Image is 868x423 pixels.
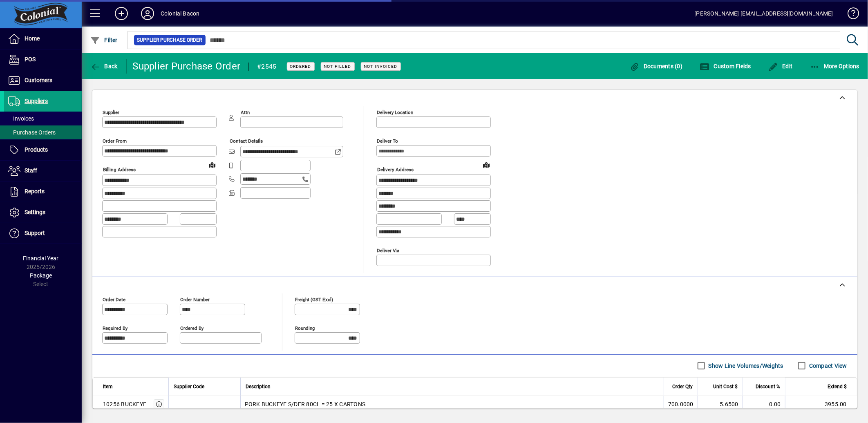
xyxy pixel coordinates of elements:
span: Suppliers [25,98,48,104]
span: Package [30,272,52,279]
span: Item [103,382,113,391]
button: Filter [88,33,120,47]
a: Staff [4,161,82,181]
span: More Options [810,63,860,69]
span: Unit Cost $ [713,382,738,391]
div: #2545 [257,60,276,73]
a: View on map [480,158,493,171]
span: Not Invoiced [364,64,398,69]
span: Description [246,382,271,391]
span: Custom Fields [700,63,751,69]
span: Support [25,230,45,236]
button: Profile [134,6,161,21]
label: Compact View [808,362,847,370]
label: Show Line Volumes/Weights [707,362,783,370]
a: Support [4,223,82,244]
span: Documents (0) [630,63,683,69]
span: Reports [25,188,45,195]
span: Not Filled [324,64,351,69]
span: Products [25,146,48,153]
div: Supplier Purchase Order [133,60,241,73]
span: POS [25,56,36,63]
a: Invoices [4,112,82,125]
button: Add [108,6,134,21]
mat-label: Rounding [295,325,315,331]
span: Back [90,63,118,69]
a: Purchase Orders [4,125,82,139]
span: Invoices [8,115,34,122]
mat-label: Freight (GST excl) [295,296,333,302]
td: 0.00 [743,396,785,412]
span: Supplier Purchase Order [137,36,202,44]
button: Edit [766,59,795,74]
span: Edit [768,63,793,69]
a: Customers [4,70,82,91]
a: POS [4,49,82,70]
button: Back [88,59,120,74]
a: Reports [4,181,82,202]
a: Settings [4,202,82,223]
div: [PERSON_NAME] [EMAIL_ADDRESS][DOMAIN_NAME] [695,7,833,20]
span: Financial Year [23,255,59,262]
span: Staff [25,167,37,174]
mat-label: Required by [103,325,128,331]
div: 10256 BUCKEYE [103,400,146,408]
mat-label: Order from [103,138,127,144]
a: Home [4,29,82,49]
span: Discount % [756,382,780,391]
button: Documents (0) [628,59,685,74]
a: View on map [206,158,219,171]
span: Supplier Code [174,382,204,391]
span: Customers [25,77,52,83]
button: Custom Fields [698,59,753,74]
td: 5.6500 [698,396,743,412]
a: Knowledge Base [841,2,858,28]
span: PORK BUCKEYE S/DER 80CL = 25 X CARTONS [245,400,366,408]
mat-label: Order date [103,296,125,302]
mat-label: Deliver To [377,138,398,144]
span: Filter [90,37,118,43]
span: Ordered [290,64,311,69]
app-page-header-button: Back [82,59,127,74]
mat-label: Supplier [103,110,119,115]
span: Settings [25,209,45,215]
mat-label: Ordered by [180,325,204,331]
mat-label: Order number [180,296,210,302]
span: Purchase Orders [8,129,56,136]
div: Colonial Bacon [161,7,199,20]
span: Order Qty [672,382,693,391]
td: 700.0000 [664,396,698,412]
mat-label: Attn [241,110,250,115]
mat-label: Deliver via [377,247,399,253]
mat-label: Delivery Location [377,110,413,115]
td: 3955.00 [785,396,857,412]
span: Home [25,35,40,42]
button: More Options [808,59,862,74]
span: Extend $ [828,382,847,391]
a: Products [4,140,82,160]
